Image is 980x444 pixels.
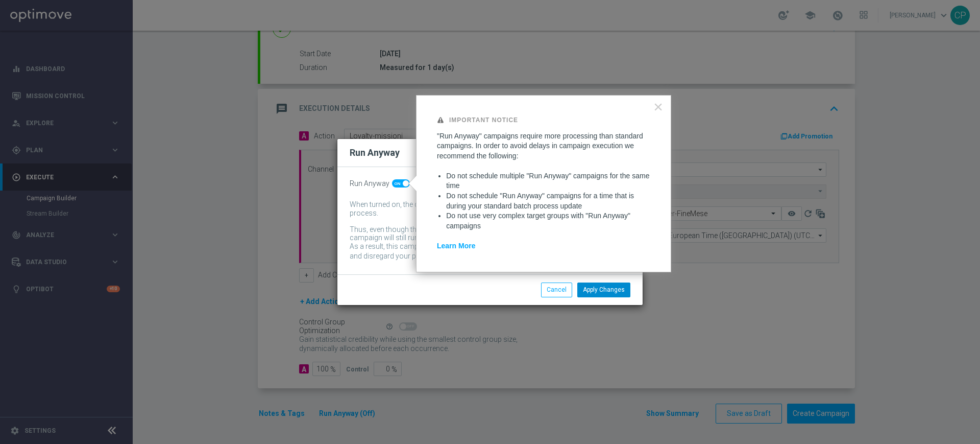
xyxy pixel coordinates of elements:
div: When turned on, the campaign will be executed regardless of your site's batch-data process. [350,200,615,218]
li: Do not schedule multiple "Run Anyway" campaigns for the same time [446,171,650,191]
div: As a result, this campaign might include customers whose data has been changed and disregard your... [350,242,615,262]
span: Run Anyway [350,179,389,188]
button: Cancel [541,283,572,297]
button: Close [653,99,663,115]
li: Do not schedule "Run Anyway" campaigns for a time that is during your standard batch process update [446,191,650,211]
div: Thus, even though the batch-data process might not be complete by then, the campaign will still r... [350,225,615,243]
strong: Important Notice [449,116,518,124]
li: Do not use very complex target groups with "Run Anyway" campaigns [446,211,650,231]
a: Learn More [437,242,475,250]
h2: Run Anyway [350,147,400,159]
p: "Run Anyway" campaigns require more processing than standard campaigns. In order to avoid delays ... [437,131,650,161]
button: Apply Changes [577,283,630,297]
